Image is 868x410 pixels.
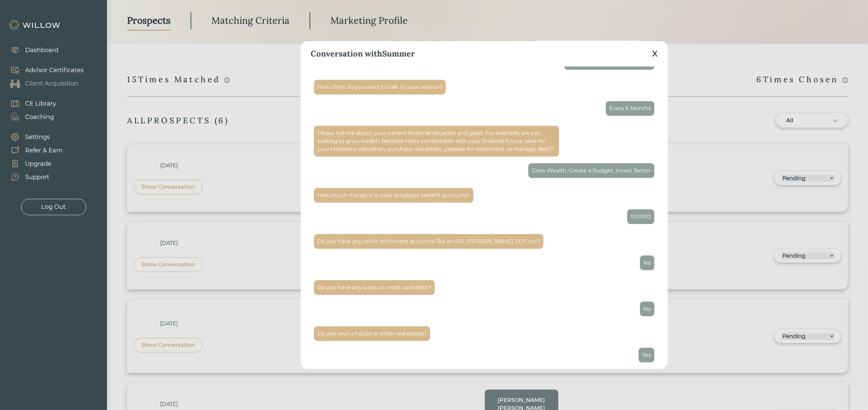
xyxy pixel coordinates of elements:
[317,129,556,153] div: Please tell me about your current financial situation and goals. For example, are you looking to ...
[8,20,62,30] img: Willow
[25,99,56,108] div: CE Library
[3,110,56,124] a: Coaching
[25,133,50,142] div: Settings
[25,46,59,55] div: Dashboard
[643,305,651,313] div: No
[3,63,84,77] a: Advisor Certificates
[532,167,651,175] div: Grow Wealth, Create a Budget, Invest Better
[317,330,427,338] div: Do you own a house or other real estate?
[609,105,651,113] div: Every 6 Months
[3,97,56,110] a: CE Library
[25,79,78,88] div: Client Acquisition
[3,144,63,157] a: Refer & Earn
[25,159,51,168] div: Upgrade
[3,130,63,144] a: Settings
[317,238,540,246] div: Do you have any other retirement accounts like an IRA, [PERSON_NAME], SEP, etc?
[3,43,59,57] a: Dashboard
[3,77,84,90] a: Client Acquisition
[317,284,431,292] div: Do you have any loans or credit card debt?
[643,259,651,267] div: No
[642,351,651,359] div: Yes
[25,173,49,182] div: Support
[652,48,658,60] div: X
[317,83,442,91] div: How often do you want to talk to your advisor?
[25,146,63,155] div: Refer & Earn
[25,113,54,122] div: Coaching
[311,48,415,60] div: Conversation with Summer
[3,157,63,170] a: Upgrade
[25,66,84,75] div: Advisor Certificates
[41,202,66,212] div: Log Out
[317,191,470,199] div: How much money is in your employer benefit accounts?
[631,213,651,221] div: 100000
